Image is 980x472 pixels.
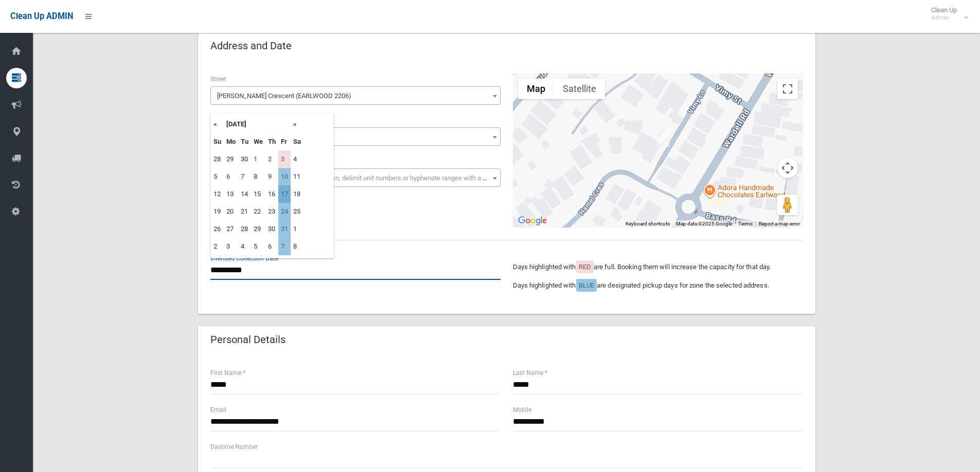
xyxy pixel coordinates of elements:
button: Show satellite imagery [554,79,605,99]
td: 14 [238,185,251,203]
td: 24 [278,203,291,220]
td: 2 [265,150,278,168]
p: Days highlighted with are full. Booking them will increase the capacity for that day. [513,261,803,273]
td: 27 [224,220,238,238]
button: Map camera controls [777,158,798,178]
header: Personal Details [198,330,298,350]
td: 21 [238,203,251,220]
th: Mo [224,133,238,150]
span: 1 [210,127,501,146]
th: Su [211,133,224,150]
td: 6 [224,168,238,185]
p: Days highlighted with are designated pickup days for zone the selected address. [513,279,803,292]
a: Terms (opens in new tab) [738,221,753,226]
td: 18 [291,185,304,203]
td: 8 [251,168,265,185]
a: Report a map error [759,221,800,226]
small: Admin [931,14,957,22]
div: 1 Hamel Crescent, EARLWOOD NSW 2206 [657,129,670,147]
span: Select the unit number from the dropdown, delimit unit numbers or hyphenate ranges with a comma [217,174,505,182]
button: Drag Pegman onto the map to open Street View [777,195,798,215]
td: 30 [238,150,251,168]
button: Toggle fullscreen view [777,79,798,99]
th: Th [265,133,278,150]
button: Show street map [518,79,554,99]
td: 10 [278,168,291,185]
span: Clean Up [926,6,967,22]
td: 28 [238,220,251,238]
button: Keyboard shortcuts [626,220,670,228]
td: 20 [224,203,238,220]
td: 16 [265,185,278,203]
td: 6 [265,238,278,255]
header: Address and Date [198,36,304,56]
span: Clean Up ADMIN [10,11,73,21]
td: 23 [265,203,278,220]
th: [DATE] [224,116,291,133]
td: 4 [238,238,251,255]
td: 11 [291,168,304,185]
td: 29 [251,220,265,238]
td: 1 [251,150,265,168]
td: 3 [278,150,291,168]
span: 1 [213,130,498,144]
td: 29 [224,150,238,168]
th: Tu [238,133,251,150]
th: Fr [278,133,291,150]
td: 17 [278,185,291,203]
td: 7 [278,238,291,255]
th: » [291,116,304,133]
td: 4 [291,150,304,168]
a: Open this area in Google Maps (opens a new window) [515,214,549,228]
span: Hamel Crescent (EARLWOOD 2206) [213,89,498,103]
span: BLUE [579,281,594,289]
td: 12 [211,185,224,203]
td: 30 [265,220,278,238]
span: RED [579,263,591,271]
td: 7 [238,168,251,185]
td: 1 [291,220,304,238]
span: Hamel Crescent (EARLWOOD 2206) [210,86,501,105]
th: Sa [291,133,304,150]
th: « [211,116,224,133]
td: 8 [291,238,304,255]
td: 28 [211,150,224,168]
td: 5 [211,168,224,185]
td: 19 [211,203,224,220]
td: 25 [291,203,304,220]
td: 5 [251,238,265,255]
td: 15 [251,185,265,203]
td: 13 [224,185,238,203]
td: 3 [224,238,238,255]
td: 9 [265,168,278,185]
th: We [251,133,265,150]
td: 31 [278,220,291,238]
td: 26 [211,220,224,238]
td: 22 [251,203,265,220]
td: 2 [211,238,224,255]
span: Map data ©2025 Google [676,221,732,226]
img: Google [515,214,549,228]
